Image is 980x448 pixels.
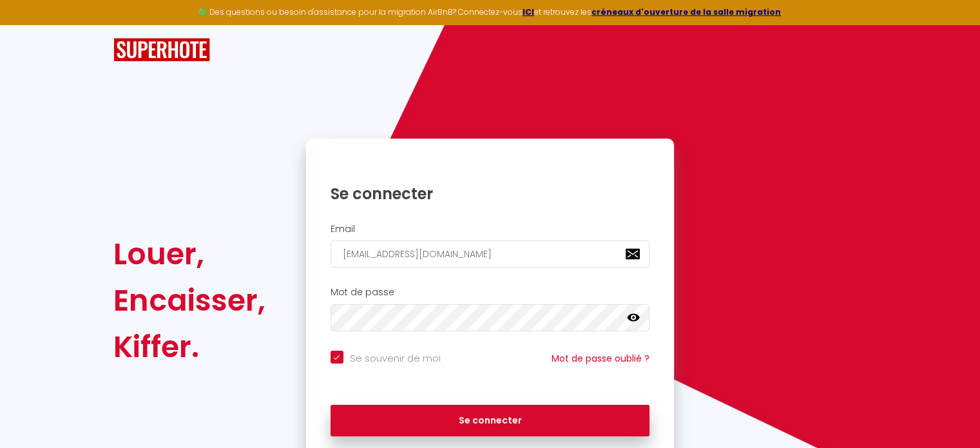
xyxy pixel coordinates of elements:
div: Kiffer. [113,324,265,370]
h1: Se connecter [331,184,650,204]
h2: Email [331,224,650,235]
div: Louer, [113,231,265,277]
h2: Mot de passe [331,287,650,298]
div: Encaisser, [113,277,265,324]
img: SuperHote logo [113,38,210,62]
a: créneaux d'ouverture de la salle migration [591,6,781,17]
a: ICI [523,6,534,17]
button: Se connecter [331,405,650,437]
a: Mot de passe oublié ? [552,352,649,365]
input: Ton Email [331,240,650,268]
